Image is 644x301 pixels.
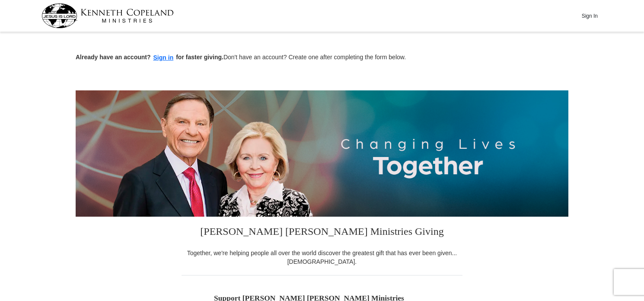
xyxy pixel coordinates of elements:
[76,54,223,61] strong: Already have an account? for faster giving.
[41,3,174,28] img: kcm-header-logo.svg
[182,249,462,266] div: Together, we're helping people all over the world discover the greatest gift that has ever been g...
[76,53,568,63] p: Don't have an account? Create one after completing the form below.
[151,53,176,63] button: Sign in
[182,217,462,249] h3: [PERSON_NAME] [PERSON_NAME] Ministries Giving
[577,9,603,22] button: Sign In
